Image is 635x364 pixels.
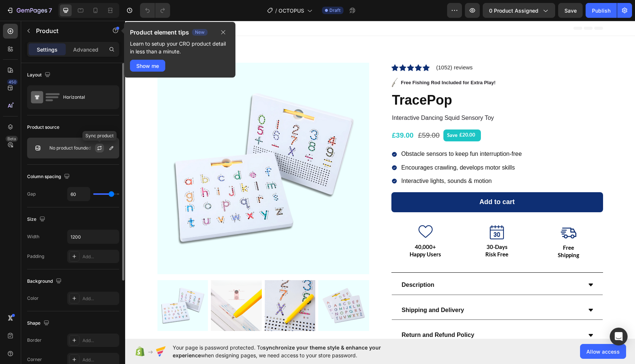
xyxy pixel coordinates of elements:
[68,230,119,243] input: Auto
[610,328,628,345] div: Open Intercom Messenger
[277,284,339,295] p: Shipping and Delivery
[27,172,71,182] div: Column spacing
[7,79,18,85] div: 450
[140,3,170,18] div: Undo/Redo
[27,191,36,197] div: Gap
[277,309,349,320] p: Return and Refund Policy
[489,7,538,14] span: 0 product assigned
[125,21,635,339] iframe: Design area
[36,26,99,35] p: Product
[173,344,381,358] span: synchronize your theme style & enhance your experience
[292,109,315,121] div: £59.00
[275,7,277,14] span: /
[27,70,52,80] div: Layout
[30,141,45,155] img: no image transparent
[284,230,316,237] strong: Happy Users
[266,57,273,67] img: gempages_586269699143107267-c570fcaf-9bd1-4f2e-8456-eea0467713dc.png
[277,259,309,270] p: Description
[27,233,39,240] div: Width
[586,3,617,18] button: Publish
[63,89,108,106] div: Horizontal
[592,7,610,14] div: Publish
[27,276,63,286] div: Background
[586,348,620,355] span: Allow access
[483,3,555,18] button: 0 product assigned
[37,46,58,53] p: Settings
[27,124,59,131] div: Product source
[266,70,478,88] h2: TracePop
[580,344,626,359] button: Allow access
[27,356,42,363] div: Corner
[82,253,117,260] div: Add...
[558,3,583,18] button: Save
[354,176,390,186] div: Add to cart
[73,46,98,53] p: Advanced
[360,230,383,237] strong: Risk Free
[333,110,351,119] div: £20.00
[266,110,289,120] div: £39.00
[82,295,117,302] div: Add...
[433,231,454,237] strong: Shipping
[267,92,477,103] p: Interactive Dancing Squid Sensory Toy
[311,43,348,51] p: (1052) reviews
[276,58,371,66] p: Free Fishing Rod Included for Extra Play!
[266,171,478,191] button: Add to cart
[361,223,382,229] strong: 30-Days
[27,295,39,302] div: Color
[276,128,397,139] p: Obstacle sensors to keep fun interruption-free
[321,110,333,119] div: Save
[564,7,577,14] span: Save
[279,7,304,14] span: OCTOPUS
[82,337,117,344] div: Add...
[3,3,55,18] button: 7
[173,344,410,359] span: Your page is password protected. To when designing pages, we need access to your store password.
[6,136,18,142] div: Beta
[293,204,307,219] img: gempages_586269699143107267-da90178b-b27f-43fc-8729-c50069a30127.png
[49,145,91,151] p: No product founded
[82,357,117,363] div: Add...
[438,223,449,230] strong: Free
[436,204,451,220] img: gempages_586269699143107267-d57991f6-5bb5-487c-8129-2f4d9743454a.png
[27,337,42,344] div: Border
[365,204,379,219] img: gempages_586269699143107267-8d231466-3334-4b1b-8753-c7fc202993fd.png
[27,318,51,328] div: Shape
[49,6,52,15] p: 7
[329,7,341,14] span: Draft
[276,155,397,166] p: Interactive lights, sounds & motion
[290,223,311,229] strong: 40,000+
[27,253,44,260] div: Padding
[276,142,397,153] p: Encourages crawling, develops motor skills
[68,187,90,201] input: Auto
[27,214,47,224] div: Size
